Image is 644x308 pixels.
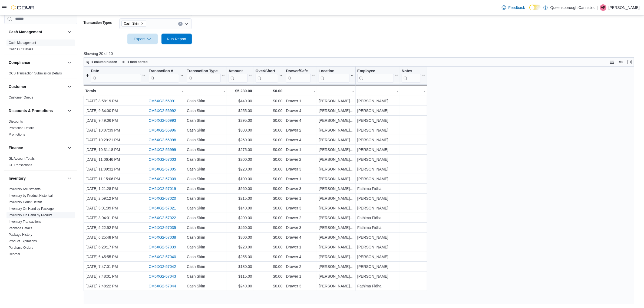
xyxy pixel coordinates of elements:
[148,284,176,288] a: CM6XG2-57044
[286,234,315,241] div: Drawer 4
[127,60,148,64] span: 1 field sorted
[85,137,145,143] div: [DATE] 10:29:21 PM
[229,283,252,289] div: $240.00
[11,5,35,10] img: Cova
[9,29,65,35] button: Cash Management
[85,127,145,133] div: [DATE] 10:07:39 PM
[256,137,282,143] div: $0.00
[9,200,42,204] span: Inventory Count Details
[9,157,35,160] a: GL Account Totals
[85,117,145,124] div: [DATE] 9:49:06 PM
[286,68,311,74] div: Drawer/Safe
[9,47,33,51] a: Cash Out Details
[9,41,36,45] a: Cash Management
[319,273,354,280] div: [PERSON_NAME][GEOGRAPHIC_DATA]
[9,84,65,89] button: Customer
[85,205,145,211] div: [DATE] 3:01:09 PM
[286,117,315,124] div: Drawer 4
[229,273,252,280] div: $115.00
[319,98,354,104] div: [PERSON_NAME][GEOGRAPHIC_DATA]
[178,22,183,26] button: Clear input
[187,195,225,202] div: Cash Skim
[84,59,119,65] button: 1 column hidden
[229,205,252,211] div: $140.00
[357,68,394,74] div: Employee
[187,215,225,221] div: Cash Skim
[148,148,176,152] a: CM6XG2-56999
[9,207,54,211] span: Inventory On Hand by Package
[4,70,77,79] div: Compliance
[256,185,282,192] div: $0.00
[85,273,145,280] div: [DATE] 7:48:01 PM
[9,176,65,181] button: Inventory
[319,224,354,231] div: [PERSON_NAME][GEOGRAPHIC_DATA]
[529,10,530,11] span: Dark Mode
[85,263,145,270] div: [DATE] 7:47:01 PM
[148,68,179,74] div: Transaction #
[9,71,62,76] span: OCS Transaction Submission Details
[357,117,398,124] div: [PERSON_NAME]
[229,263,252,270] div: $180.00
[9,96,33,99] a: Customer Queue
[121,21,146,27] span: Cash Skim
[148,157,176,162] a: CM6XG2-57003
[148,196,176,201] a: CM6XG2-57020
[85,224,145,231] div: [DATE] 5:22:52 PM
[9,226,32,230] a: Package Details
[85,195,145,202] div: [DATE] 2:59:12 PM
[357,68,394,82] div: Employee
[357,244,398,250] div: [PERSON_NAME]
[256,205,282,211] div: $0.00
[148,274,176,278] a: CM6XG2-57043
[256,117,282,124] div: $0.00
[9,187,41,191] a: Inventory Adjustments
[229,176,252,182] div: $100.00
[286,146,315,153] div: Drawer 1
[131,34,154,44] span: Export
[9,71,62,75] a: OCS Transaction Submission Details
[9,84,26,89] h3: Customer
[85,244,145,250] div: [DATE] 6:29:17 PM
[187,263,225,270] div: Cash Skim
[256,234,282,241] div: $0.00
[286,98,315,104] div: Drawer 1
[161,34,192,44] button: Run Report
[286,107,315,114] div: Drawer 4
[148,216,176,220] a: CM6XG2-57022
[187,244,225,250] div: Cash Skim
[9,132,25,137] span: Promotions
[187,68,221,74] div: Transaction Type
[319,254,354,260] div: [PERSON_NAME][GEOGRAPHIC_DATA]
[85,283,145,289] div: [DATE] 7:48:22 PM
[357,166,398,172] div: [PERSON_NAME]
[256,224,282,231] div: $0.00
[9,219,41,224] span: Inventory Transactions
[229,107,252,114] div: $255.00
[319,176,354,182] div: [PERSON_NAME][GEOGRAPHIC_DATA]
[187,127,225,133] div: Cash Skim
[286,244,315,250] div: Drawer 1
[357,185,398,192] div: Fathima Fidha
[9,200,42,204] a: Inventory Count Details
[127,34,158,44] button: Export
[9,60,30,65] h3: Compliance
[402,68,421,82] div: Notes
[187,137,225,143] div: Cash Skim
[66,175,73,182] button: Inventory
[187,273,225,280] div: Cash Skim
[66,83,73,90] button: Customer
[85,156,145,163] div: [DATE] 11:06:46 PM
[286,68,315,82] button: Drawer/Safe
[256,107,282,114] div: $0.00
[229,117,252,124] div: $295.00
[91,68,141,82] div: Date
[256,68,278,74] div: Over/Short
[148,68,183,82] button: Transaction #
[9,239,37,243] span: Product Expirations
[9,187,41,191] span: Inventory Adjustments
[357,283,398,289] div: Fathima Fidha
[402,68,425,82] button: Notes
[286,156,315,163] div: Drawer 2
[319,68,349,74] div: Location
[319,205,354,211] div: [PERSON_NAME][GEOGRAPHIC_DATA]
